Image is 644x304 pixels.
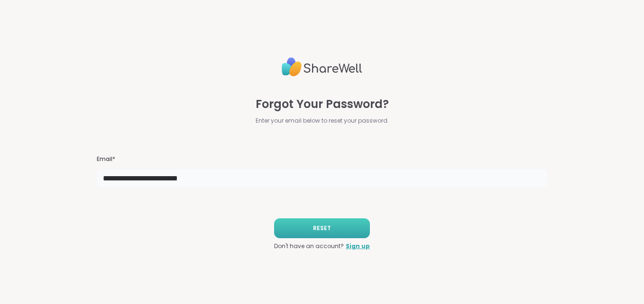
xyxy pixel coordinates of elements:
span: Don't have an account? [274,242,344,250]
img: ShareWell Logo [282,54,362,80]
button: RESET [274,218,370,238]
a: Sign up [346,242,370,250]
span: Forgot Your Password? [256,96,389,113]
span: RESET [313,224,331,232]
h3: Email* [97,155,548,163]
span: Enter your email below to reset your password. [256,116,389,125]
